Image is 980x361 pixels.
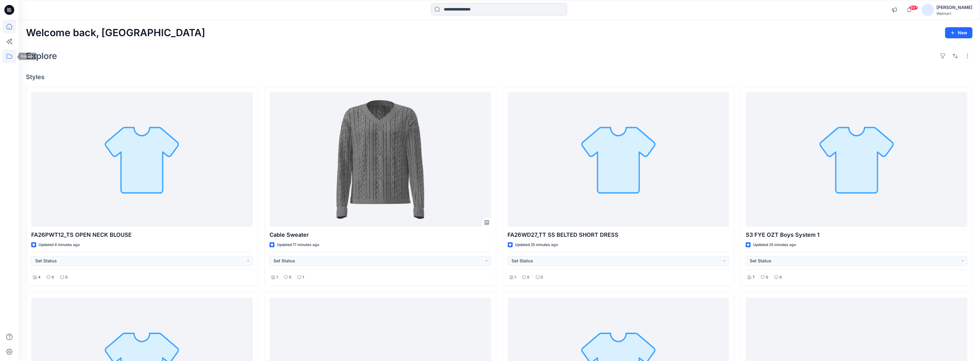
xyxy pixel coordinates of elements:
p: 4 [38,274,40,281]
p: 1 [276,274,278,281]
p: 0 [527,274,530,281]
p: Cable Sweater [269,231,491,239]
button: New [945,27,973,38]
div: Walmart [936,11,972,16]
p: Updated 17 minutes ago [277,242,319,248]
p: Updated 4 minutes ago [39,242,80,248]
h4: Styles [26,73,973,81]
a: S3 FYE OZT Boys System 1 [746,92,967,227]
p: 0 [289,274,291,281]
a: FA26WD27_TT SS BELTED SHORT DRESS [508,92,729,227]
img: avatar [922,4,934,16]
p: FA26PWT12_TS OPEN NECK BLOUSE [31,231,253,239]
h2: Welcome back, [GEOGRAPHIC_DATA] [26,27,205,39]
p: 0 [766,274,768,281]
p: 0 [52,274,54,281]
p: 0 [65,274,68,281]
p: S3 FYE OZT Boys System 1 [746,231,967,239]
p: 0 [541,274,543,281]
p: Updated 25 minutes ago [753,242,796,248]
a: FA26PWT12_TS OPEN NECK BLOUSE [31,92,253,227]
p: 0 [779,274,782,281]
h2: Explore [26,51,57,61]
p: 7 [753,274,755,281]
p: Updated 25 minutes ago [515,242,558,248]
span: 99+ [909,5,918,10]
p: 1 [303,274,304,281]
p: FA26WD27_TT SS BELTED SHORT DRESS [508,231,729,239]
p: 1 [515,274,516,281]
div: [PERSON_NAME] [936,4,972,11]
a: Cable Sweater [269,92,491,227]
